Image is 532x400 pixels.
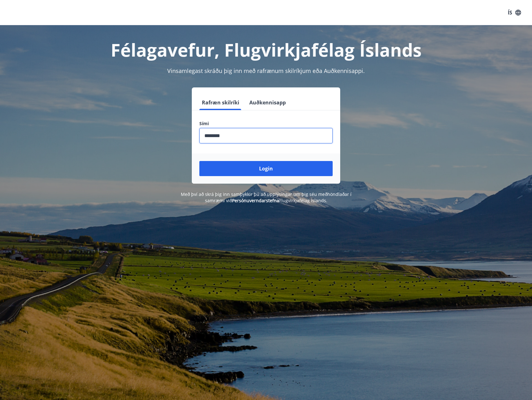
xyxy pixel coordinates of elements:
[167,67,365,75] span: Vinsamlegast skráðu þig inn með rafrænum skilríkjum eða Auðkennisappi.
[181,191,352,203] span: Með því að skrá þig inn samþykkir þú að upplýsingar um þig séu meðhöndlaðar í samræmi við Flugvir...
[199,95,242,110] button: Rafræn skilríki
[232,197,279,203] a: Persónuverndarstefna
[247,95,288,110] button: Auðkennisapp
[199,161,333,176] button: Login
[199,120,333,127] label: Sími
[47,38,485,62] h1: Félagavefur, Flugvirkjafélag Íslands
[504,7,524,18] button: ÍS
